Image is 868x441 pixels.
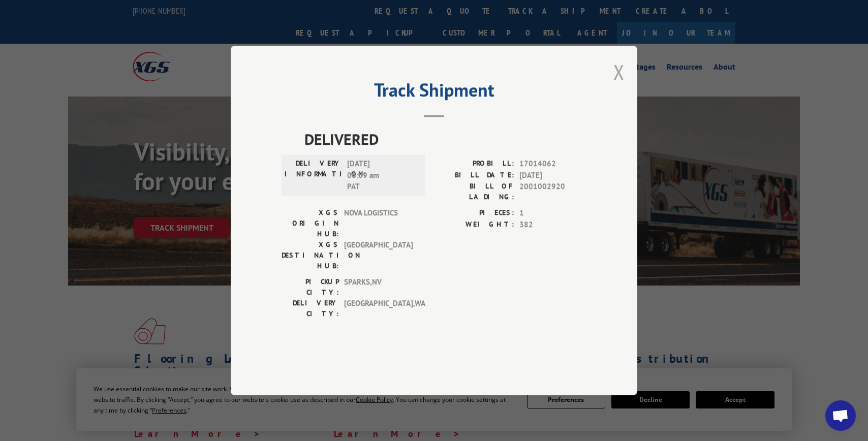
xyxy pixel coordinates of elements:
[519,158,586,170] span: 17014062
[434,158,514,170] label: PROBILL:
[519,219,586,231] span: 382
[434,170,514,181] label: BILL DATE:
[519,181,586,202] span: 2001002920
[519,207,586,219] span: 1
[282,83,586,102] h2: Track Shipment
[519,170,586,181] span: [DATE]
[304,128,586,150] span: DELIVERED
[434,181,514,202] label: BILL OF LADING:
[344,207,413,239] span: NOVA LOGISTICS
[434,219,514,231] label: WEIGHT:
[344,239,413,271] span: [GEOGRAPHIC_DATA]
[434,207,514,219] label: PIECES:
[344,276,413,298] span: SPARKS , NV
[282,298,339,319] label: DELIVERY CITY:
[825,400,856,431] div: Open chat
[347,158,416,193] span: [DATE] 06:09 am PAT
[282,276,339,298] label: PICKUP CITY:
[344,298,413,319] span: [GEOGRAPHIC_DATA] , WA
[282,239,339,271] label: XGS DESTINATION HUB:
[282,207,339,239] label: XGS ORIGIN HUB:
[613,58,625,85] button: Close modal
[285,158,342,193] label: DELIVERY INFORMATION:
